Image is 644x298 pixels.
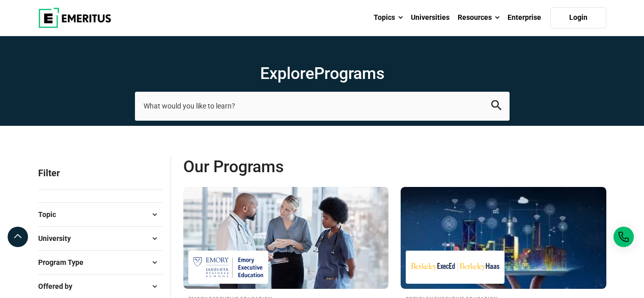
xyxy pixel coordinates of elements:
img: Digital Transformation: Leading People, Data & Technology | Online Digital Transformation Course [401,187,606,289]
span: Topic [38,209,64,220]
button: search [491,100,501,112]
a: search [491,103,501,113]
span: University [38,233,79,244]
img: Berkeley Executive Education [411,256,499,279]
a: Login [550,7,606,29]
h1: Explore [135,63,510,84]
button: Program Type [38,255,162,270]
p: Filter [38,156,162,189]
span: Programs [314,64,384,83]
button: University [38,231,162,246]
input: search-page [135,92,510,120]
span: Program Type [38,257,92,268]
img: Communication Strategies for Healthcare Leaders | Online Healthcare Course [183,187,389,289]
button: Offered by [38,279,162,294]
span: Offered by [38,281,80,292]
img: Emory Executive Education [193,256,263,279]
span: Our Programs [183,156,395,177]
button: Topic [38,207,162,222]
